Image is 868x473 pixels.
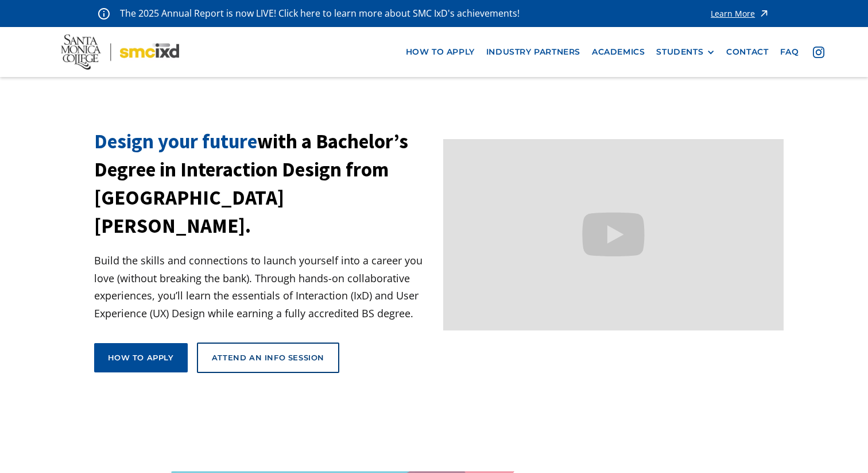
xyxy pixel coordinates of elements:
[813,47,824,58] img: icon - instagram
[61,34,179,69] img: Santa Monica College - SMC IxD logo
[720,41,774,63] a: contact
[212,352,324,363] div: Attend an Info Session
[94,343,188,372] a: How to apply
[443,139,784,330] iframe: Design your future with a Bachelor's Degree in Interaction Design from Santa Monica College
[656,47,715,57] div: STUDENTS
[656,47,703,57] div: STUDENTS
[108,352,174,363] div: How to apply
[758,6,770,21] img: icon - arrow - alert
[98,7,110,20] img: icon - information - alert
[120,6,521,21] p: The 2025 Annual Report is now LIVE! Click here to learn more about SMC IxD's achievements!
[400,41,480,63] a: how to apply
[94,129,257,154] span: Design your future
[197,343,339,372] a: Attend an Info Session
[774,41,805,63] a: faq
[711,10,755,18] div: Learn More
[586,41,650,63] a: Academics
[94,252,435,322] p: Build the skills and connections to launch yourself into a career you love (without breaking the ...
[711,6,770,21] a: Learn More
[480,41,586,63] a: industry partners
[94,128,435,240] h1: with a Bachelor’s Degree in Interaction Design from [GEOGRAPHIC_DATA][PERSON_NAME].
